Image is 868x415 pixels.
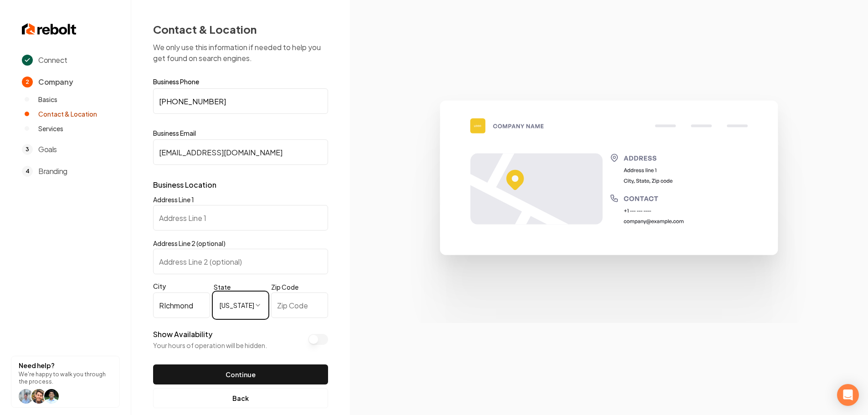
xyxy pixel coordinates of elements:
span: 4 [22,166,33,177]
p: We only use this information if needed to help you get found on search engines. [153,42,328,64]
p: Your hours of operation will be hidden. [153,341,267,350]
span: 3 [22,144,33,155]
input: City [153,292,210,318]
label: Address Line 2 (optional) [153,239,226,247]
button: Back [153,388,328,408]
label: Show Availability [153,329,212,339]
button: Need help?We're happy to walk you through the process.help icon Willhelp icon Willhelp icon arwin [11,356,120,408]
span: Contact & Location [38,109,97,118]
label: City [153,282,210,291]
span: Basics [38,95,57,104]
label: Address Line 1 [153,195,194,204]
input: Address Line 2 (optional) [153,249,328,274]
span: Connect [38,55,67,66]
h2: Contact & Location [153,22,328,36]
img: help icon Will [19,389,33,404]
span: Company [38,77,73,87]
img: Rebolt Logo [22,22,77,36]
label: State [214,283,231,291]
span: Branding [38,166,67,177]
span: Services [38,124,63,133]
input: Business Email [153,139,328,165]
img: Google Business Profile [393,92,825,323]
img: help icon Will [31,389,46,404]
span: 2 [22,77,33,87]
p: We're happy to walk you through the process. [19,371,112,385]
label: Business Email [153,128,328,138]
button: Continue [153,364,328,384]
span: Goals [38,144,57,155]
input: Address Line 1 [153,205,328,231]
input: Zip Code [271,292,328,318]
div: Open Intercom Messenger [837,384,859,406]
label: Business Phone [153,78,328,85]
p: Business Location [153,179,328,190]
strong: Need help? [19,361,55,369]
img: help icon arwin [44,389,59,404]
label: Zip Code [271,283,298,291]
